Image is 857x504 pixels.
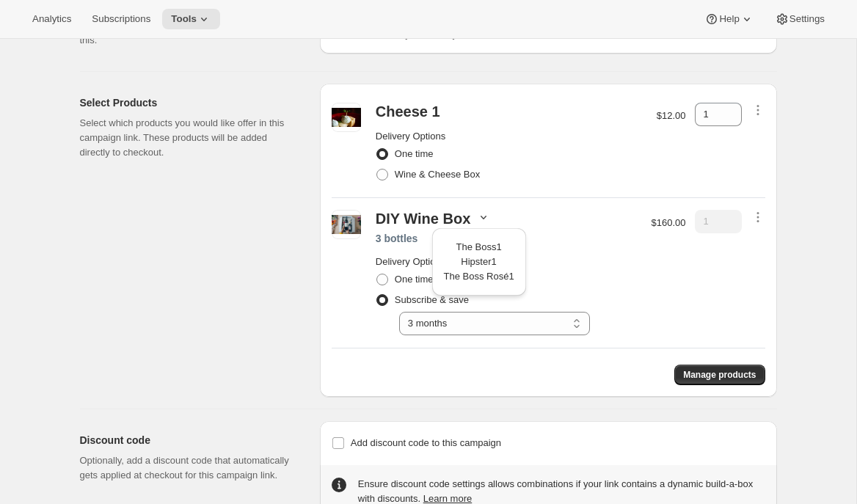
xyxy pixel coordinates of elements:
span: The Boss Rosé [444,271,509,282]
button: Subscriptions [83,9,159,29]
span: Subscriptions [92,13,150,25]
div: 3 bottles [376,231,637,246]
p: Select which products you would like offer in this campaign link. These products will be added di... [80,116,296,160]
a: Learn more [423,493,472,504]
button: Manage products [674,365,765,385]
h2: Delivery Options [376,129,642,144]
button: Analytics [23,9,80,29]
div: 1 [492,255,497,269]
h2: Delivery Options [376,255,637,269]
div: DIY Wine Box [376,210,470,227]
button: Tools [162,9,220,29]
p: $12.00 [657,109,686,123]
span: Wine & Cheese Box [395,169,480,180]
div: Cheese 1 [376,103,440,120]
div: 1 [496,240,501,255]
div: 1 [508,269,514,284]
button: Help [696,9,762,29]
span: Analytics [32,13,71,25]
span: Settings [789,13,825,25]
p: Optionally, add a discount code that automatically gets applied at checkout for this campaign link. [80,453,296,483]
button: Settings [766,9,834,29]
span: One time [395,274,434,285]
span: Subscribe & save [395,294,469,305]
span: The Boss [456,241,496,252]
span: Tools [171,13,197,25]
h2: Discount code [80,433,296,448]
span: Manage products [683,369,756,381]
span: One time [395,148,434,159]
h2: Select Products [80,95,296,110]
span: Help [719,13,739,25]
span: Add discount code to this campaign [351,437,501,448]
p: $160.00 [652,216,686,230]
span: Hipster [461,256,491,267]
